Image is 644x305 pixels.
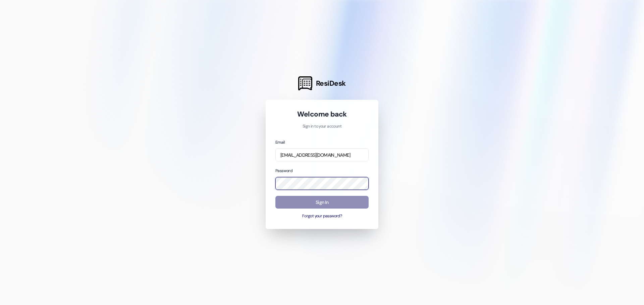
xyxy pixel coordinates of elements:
[298,76,312,90] img: ResiDesk Logo
[275,124,369,130] p: Sign in to your account
[275,168,292,173] label: Password
[275,109,369,119] h1: Welcome back
[275,148,369,161] input: name@example.com
[275,213,369,219] button: Forgot your password?
[275,140,285,145] label: Email
[275,196,369,209] button: Sign In
[316,79,346,88] span: ResiDesk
